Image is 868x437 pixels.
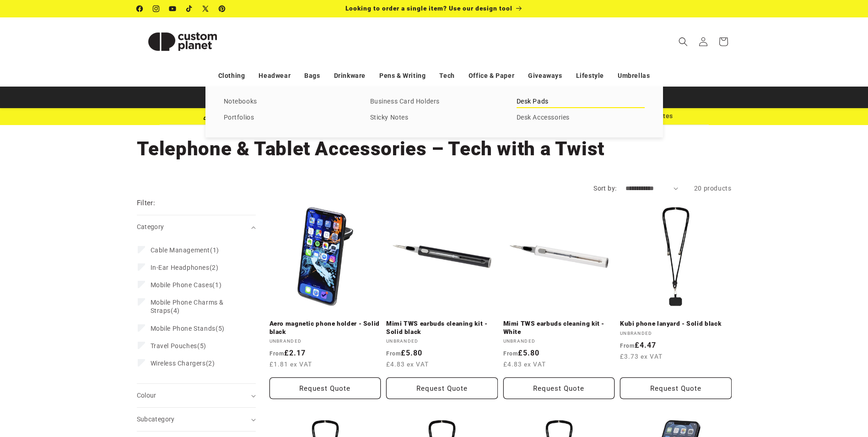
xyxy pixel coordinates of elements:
[151,281,222,289] span: (1)
[151,299,224,314] span: Mobile Phone Charms & Straps
[673,32,693,52] summary: Search
[370,96,498,108] a: Business Card Holders
[694,185,732,192] span: 20 products
[151,281,213,289] span: Mobile Phone Cases
[224,112,352,124] a: Portfolios
[469,68,514,84] a: Office & Paper
[137,215,256,239] summary: Category (0 selected)
[151,263,219,272] span: (2)
[386,377,498,399] button: Request Quote
[137,415,175,423] span: Subcategory
[270,377,381,399] button: Request Quote
[137,392,156,399] span: Colour
[151,360,206,367] span: Wireless Chargers
[620,320,732,328] a: Kubi phone lanyard - Solid black
[439,68,454,84] a: Tech
[133,17,232,66] a: Custom Planet
[517,96,645,108] a: Desk Pads
[379,68,426,84] a: Pens & Writing
[151,298,240,315] span: (4)
[151,246,210,254] span: Cable Management
[151,359,215,367] span: (2)
[334,68,366,84] a: Drinkware
[137,137,732,161] h1: Telephone & Tablet Accessories – Tech with a Twist
[345,5,512,12] span: Looking to order a single item? Use our design tool
[224,96,352,108] a: Notebooks
[151,246,219,254] span: (1)
[304,68,320,84] a: Bags
[259,68,291,84] a: Headwear
[151,324,225,333] span: (5)
[218,68,245,84] a: Clothing
[370,112,498,124] a: Sticky Notes
[270,320,381,336] a: Aero magnetic phone holder - Solid black
[137,384,256,407] summary: Colour (0 selected)
[137,408,256,431] summary: Subcategory (0 selected)
[593,185,616,192] label: Sort by:
[151,342,206,350] span: (5)
[517,112,645,124] a: Desk Accessories
[151,264,210,271] span: In-Ear Headphones
[151,342,197,350] span: Travel Pouches
[620,377,732,399] button: Request Quote
[576,68,604,84] a: Lifestyle
[137,223,164,230] span: Category
[386,320,498,336] a: Mimi TWS earbuds cleaning kit - Solid black
[618,68,650,84] a: Umbrellas
[503,377,615,399] button: Request Quote
[528,68,562,84] a: Giveaways
[137,198,156,208] h2: Filter:
[151,325,216,332] span: Mobile Phone Stands
[503,320,615,336] a: Mimi TWS earbuds cleaning kit - White
[137,21,228,62] img: Custom Planet
[715,338,868,437] iframe: Chat Widget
